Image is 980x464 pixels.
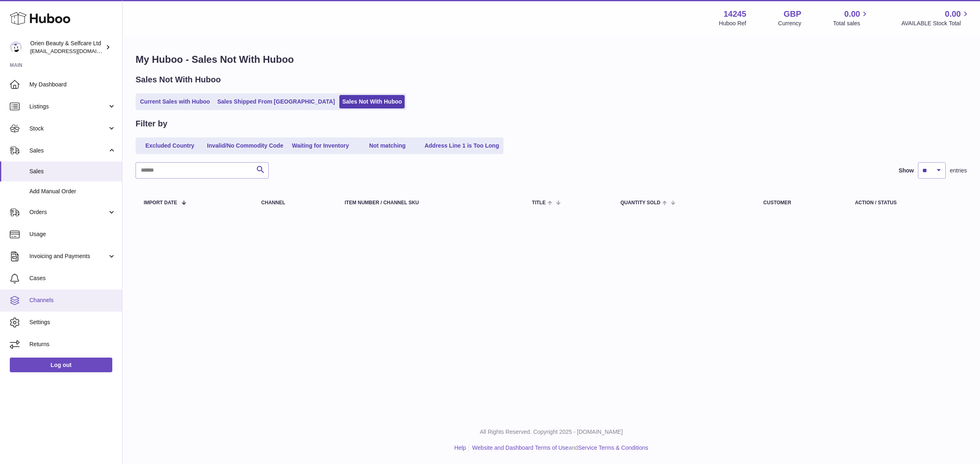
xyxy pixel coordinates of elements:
[339,95,405,108] a: Sales Not With Huboo
[719,20,746,27] div: Huboo Ref
[454,444,466,451] a: Help
[833,9,869,27] a: 0.00 Total sales
[288,139,353,152] a: Waiting for Inventory
[763,200,838,205] div: Customer
[345,200,516,205] div: Item Number / Channel SKU
[144,200,177,205] span: Import date
[29,125,107,133] span: Stock
[30,40,104,55] div: Orien Beauty & Selfcare Ltd
[137,95,213,108] a: Current Sales with Huboo
[422,139,502,152] a: Address Line 1 is Too Long
[204,139,286,152] a: Invalid/No Commodity Code
[29,230,116,238] span: Usage
[136,53,967,66] h1: My Huboo - Sales Not With Huboo
[29,274,116,282] span: Cases
[129,428,973,436] p: All Rights Reserved. Copyright 2025 - [DOMAIN_NAME]
[29,103,107,110] span: Listings
[29,81,116,88] span: My Dashboard
[29,188,116,195] span: Add Manual Order
[214,95,338,108] a: Sales Shipped From [GEOGRAPHIC_DATA]
[901,9,970,27] a: 0.00 AVAILABLE Stock Total
[945,9,961,20] span: 0.00
[29,168,116,175] span: Sales
[532,200,546,205] span: Title
[578,444,648,451] a: Service Terms & Conditions
[29,252,107,260] span: Invoicing and Payments
[833,20,869,27] span: Total sales
[137,139,203,152] a: Excluded Country
[261,200,328,205] div: Channel
[136,74,221,85] h2: Sales Not With Huboo
[29,296,116,304] span: Channels
[469,444,648,452] li: and
[136,118,167,129] h2: Filter by
[29,340,116,348] span: Returns
[620,200,660,205] span: Quantity Sold
[10,41,22,53] img: internalAdmin-14245@internal.huboo.com
[899,167,914,175] label: Show
[30,48,120,54] span: [EMAIL_ADDRESS][DOMAIN_NAME]
[950,167,967,175] span: entries
[844,9,860,20] span: 0.00
[472,444,568,451] a: Website and Dashboard Terms of Use
[784,9,801,20] strong: GBP
[29,208,107,216] span: Orders
[778,20,802,27] div: Currency
[901,20,970,27] span: AVAILABLE Stock Total
[724,9,746,20] strong: 14245
[355,139,420,152] a: Not matching
[29,147,107,155] span: Sales
[29,318,116,326] span: Settings
[855,200,959,205] div: Action / Status
[10,358,112,372] a: Log out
